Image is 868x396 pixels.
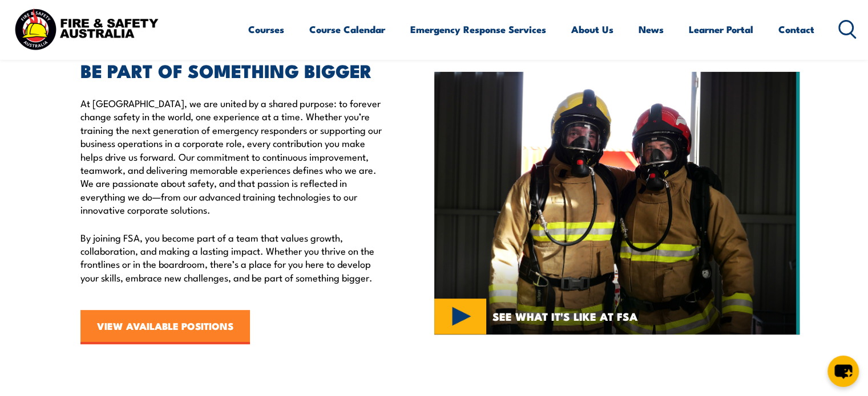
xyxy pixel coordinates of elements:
h2: BE PART OF SOMETHING BIGGER [80,62,382,78]
img: MERS VIDEO (4) [434,72,800,334]
a: Contact [778,14,814,44]
p: By joining FSA, you become part of a team that values growth, collaboration, and making a lasting... [80,231,382,284]
a: Learner Portal [689,14,753,44]
a: News [639,14,664,44]
p: At [GEOGRAPHIC_DATA], we are united by a shared purpose: to forever change safety in the world, o... [80,96,382,217]
a: Courses [248,14,284,44]
a: VIEW AVAILABLE POSITIONS [80,310,250,344]
a: Course Calendar [309,14,385,44]
button: chat-button [827,356,859,387]
span: SEE WHAT IT'S LIKE AT FSA [492,311,638,321]
a: Emergency Response Services [410,14,546,44]
a: About Us [571,14,613,44]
